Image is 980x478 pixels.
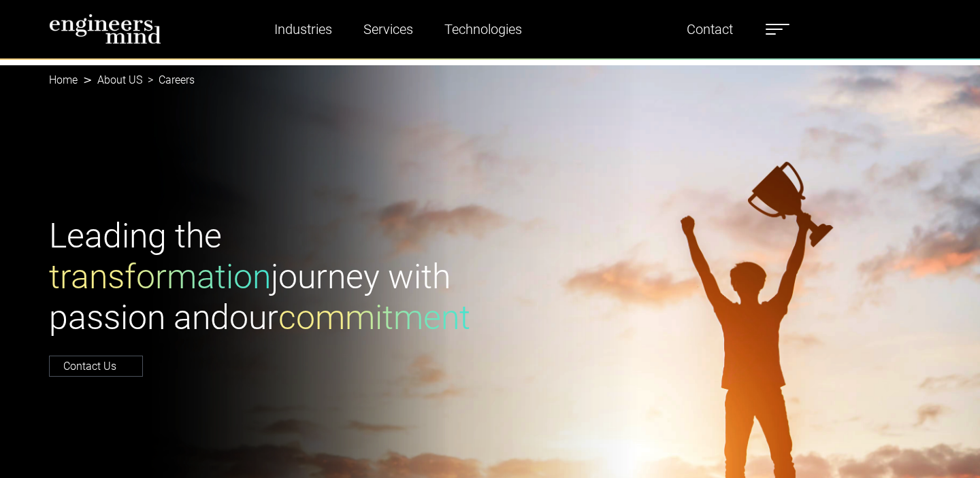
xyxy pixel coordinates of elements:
a: Contact Us [49,356,143,377]
nav: breadcrumb [49,65,931,95]
li: Careers [142,72,195,88]
a: About US [97,73,142,86]
a: Home [49,73,78,86]
h1: Leading the journey with passion and our [49,216,482,338]
span: commitment [278,298,470,337]
span: transformation [49,257,271,296]
a: Contact [681,14,738,45]
a: Services [358,14,419,45]
img: logo [49,14,161,44]
a: Technologies [439,14,527,45]
a: Industries [269,14,338,45]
